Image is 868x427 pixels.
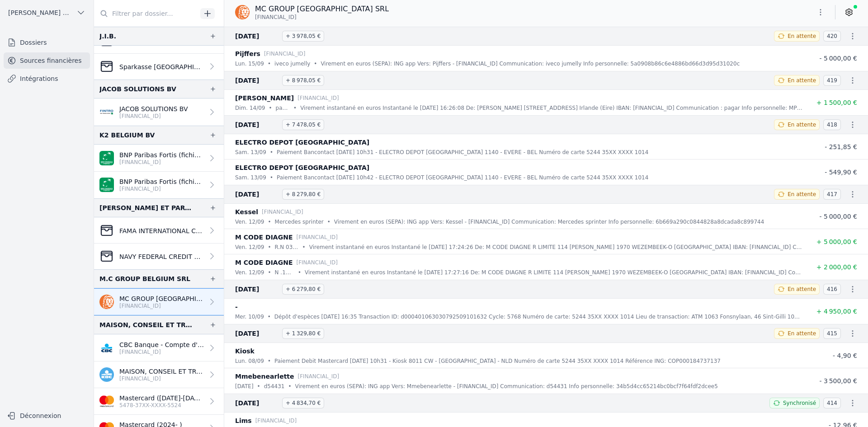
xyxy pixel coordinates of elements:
[282,398,324,408] span: + 4 834,70 €
[99,223,114,238] img: CleanShot-202025-05-26-20at-2016.10.27-402x.png
[275,243,299,252] p: R.N 03 00 46
[99,202,195,213] div: [PERSON_NAME] ET PARTNERS SRL
[119,226,204,235] p: FAMA INTERNATIONAL COMMUNICATIONS - JPMorgan Chase Bank (Account [FINANCIAL_ID])
[823,31,841,42] span: 420
[8,8,73,17] span: [PERSON_NAME] ET PARTNERS SRL
[235,119,278,130] span: [DATE]
[268,243,271,252] div: •
[119,302,204,310] p: [FINANCIAL_ID]
[235,148,266,157] p: sam. 13/09
[235,137,369,148] p: ELECTRO DEPOT [GEOGRAPHIC_DATA]
[305,268,803,277] p: Virement instantané en euros Instantané le [DATE] 17:27:16 De: M CODE DIAGNE R LIMITE 114 [PERSON...
[99,367,114,382] img: kbc.png
[235,103,265,113] p: dim. 14/09
[235,284,278,295] span: [DATE]
[264,382,285,391] p: d54431
[282,284,324,295] span: + 6 279,80 €
[816,238,857,245] span: + 5 000,00 €
[235,48,260,59] p: Pijffers
[825,169,857,176] span: - 549,90 €
[277,173,648,182] p: Paiement Bancontact [DATE] 10h42 - ELECTRO DEPOT [GEOGRAPHIC_DATA] 1140 - EVERE - BEL Numéro de c...
[235,243,264,252] p: ven. 12/09
[94,172,224,198] a: BNP Paribas Fortis (fichiers importés) [FINANCIAL_ID]
[235,357,264,366] p: lun. 08/09
[298,372,340,381] p: [FINANCIAL_ID]
[282,119,324,130] span: + 7 478,05 €
[295,382,718,391] p: Virement en euros (SEPA): ING app Vers: Mmebenearlette - [FINANCIAL_ID] Communication: d54431 Inf...
[293,103,297,113] div: •
[268,268,271,277] div: •
[788,33,816,40] span: En attente
[825,143,857,150] span: - 251,85 €
[119,185,204,192] p: [FINANCIAL_ID]
[99,105,114,119] img: FINTRO_BE_BUSINESS_GEBABEBB.png
[275,268,294,277] p: N .141086
[270,148,273,157] div: •
[788,121,816,128] span: En attente
[94,5,197,22] input: Filtrer par dossier...
[119,375,204,382] p: [FINANCIAL_ID]
[833,352,857,359] span: - 4,90 €
[268,217,271,226] div: •
[235,371,294,382] p: Mmebenearlette
[816,308,857,315] span: + 4 950,00 €
[823,328,841,339] span: 415
[4,70,90,87] a: Intégrations
[235,162,369,173] p: ELECTRO DEPOT [GEOGRAPHIC_DATA]
[99,249,114,263] img: CleanShot-202025-05-26-20at-2016.10.27-402x.png
[99,273,190,284] div: M.C GROUP BELGIUM SRL
[99,319,195,330] div: MAISON, CONSEIL ET TRAVAUX SRL
[235,31,278,42] span: [DATE]
[788,191,816,198] span: En attente
[276,103,290,113] p: pagar
[235,59,264,68] p: lun. 15/09
[94,334,224,361] a: CBC Banque - Compte d'épargne [FINANCIAL_ID]
[119,394,204,403] p: Mastercard ([DATE]-[DATE])
[823,284,841,295] span: 416
[235,268,264,277] p: ven. 12/09
[235,398,278,408] span: [DATE]
[270,173,273,182] div: •
[94,288,224,315] a: MC GROUP [GEOGRAPHIC_DATA] SRL [FINANCIAL_ID]
[298,268,301,277] div: •
[119,113,188,120] p: [FINANCIAL_ID]
[302,243,306,252] div: •
[235,232,292,243] p: M CODE DIAGNE
[99,31,116,42] div: J.I.B.
[4,52,90,69] a: Sources financières
[235,301,238,312] p: -
[297,94,339,103] p: [FINANCIAL_ID]
[119,104,188,113] p: JACOB SOLUTIONS BV
[99,151,114,165] img: BNP_BE_BUSINESS_GEBABEBB.png
[99,84,176,94] div: JACOB SOLUTIONS BV
[288,382,291,391] div: •
[235,206,258,217] p: Kessel
[119,348,204,356] p: [FINANCIAL_ID]
[235,328,278,339] span: [DATE]
[255,416,297,425] p: [FINANCIAL_ID]
[235,382,254,391] p: [DATE]
[788,77,816,84] span: En attente
[255,14,297,21] span: [FINANCIAL_ID]
[94,244,224,269] a: NAVY FEDERAL CREDIT UNION - FAMA COMMUNICAT LLC (Business Checking Account [FINANCIAL_ID])
[94,361,224,388] a: MAISON, CONSEIL ET TRAVAUX SRL [FINANCIAL_ID]
[296,233,338,242] p: [FINANCIAL_ID]
[309,243,803,252] p: Virement instantané en euros Instantané le [DATE] 17:24:26 De: M CODE DIAGNE R LIMITE 114 [PERSON...
[119,252,204,261] p: NAVY FEDERAL CREDIT UNION - FAMA COMMUNICAT LLC (Business Checking Account [FINANCIAL_ID])
[119,62,204,71] p: Sparkasse [GEOGRAPHIC_DATA] (09/2024 > 12/2024)
[99,178,114,192] img: BNP_BE_BUSINESS_GEBABEBB.png
[4,34,90,51] a: Dossiers
[282,189,324,200] span: + 8 279,80 €
[816,99,857,106] span: + 1 500,00 €
[94,99,224,126] a: JACOB SOLUTIONS BV [FINANCIAL_ID]
[277,148,648,157] p: Paiement Bancontact [DATE] 10h31 - ELECTRO DEPOT [GEOGRAPHIC_DATA] 1140 - EVERE - BEL Numéro de c...
[268,59,271,68] div: •
[94,145,224,172] a: BNP Paribas Fortis (fichiers importés) [FINANCIAL_ID]
[119,340,204,349] p: CBC Banque - Compte d'épargne
[823,398,841,408] span: 414
[235,5,250,19] img: ing.png
[819,213,857,220] span: - 5 000,00 €
[4,408,90,423] button: Déconnexion
[99,341,114,355] img: CBC_CREGBEBB.png
[235,173,266,182] p: sam. 13/09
